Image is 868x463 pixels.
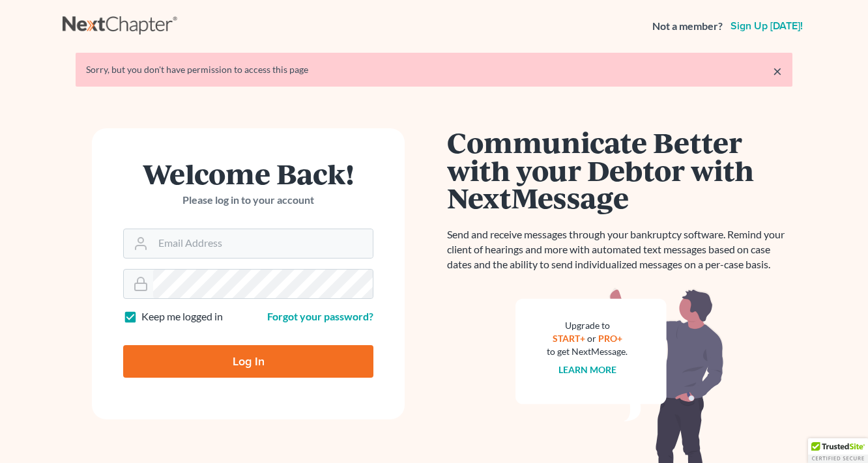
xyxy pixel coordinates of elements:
[652,19,723,34] strong: Not a member?
[598,333,622,344] a: PRO+
[773,63,782,79] a: ×
[123,160,373,188] h1: Welcome Back!
[123,345,373,378] input: Log In
[587,333,596,344] span: or
[558,364,616,375] a: Learn more
[86,63,782,76] div: Sorry, but you don't have permission to access this page
[447,227,792,272] p: Send and receive messages through your bankruptcy software. Remind your client of hearings and mo...
[547,319,628,332] div: Upgrade to
[547,345,628,358] div: to get NextMessage.
[447,128,792,212] h1: Communicate Better with your Debtor with NextMessage
[141,309,223,324] label: Keep me logged in
[267,310,373,322] a: Forgot your password?
[553,333,585,344] a: START+
[808,438,868,463] div: TrustedSite Certified
[123,193,373,208] p: Please log in to your account
[153,229,373,258] input: Email Address
[728,21,805,31] a: Sign up [DATE]!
